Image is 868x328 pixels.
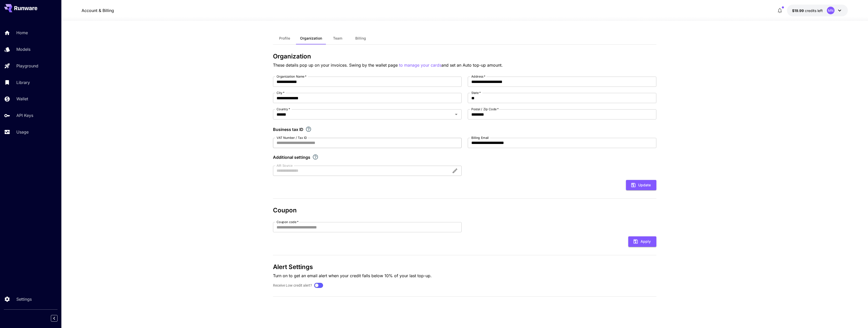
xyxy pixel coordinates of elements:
svg: Explore additional customization settings [312,154,318,160]
p: Wallet [16,96,28,102]
button: to manage your cards [399,62,441,68]
p: Usage [16,129,29,135]
h3: Alert Settings [273,263,656,271]
label: Address [471,74,485,79]
button: Update [626,180,656,190]
h3: Coupon [273,207,656,214]
label: City [277,91,284,95]
button: $19.9899MN [787,5,848,16]
label: AIR Source [277,163,292,168]
span: credits left [805,8,823,13]
label: Organization Name [277,74,306,79]
div: $19.9899 [792,8,823,13]
span: These details pop up on your invoices. Swing by the wallet page [273,63,399,68]
span: $19.99 [792,8,805,13]
span: Team [333,36,342,41]
button: Collapse sidebar [51,315,58,322]
h3: Organization [273,53,656,60]
p: Models [16,46,30,52]
p: Playground [16,63,38,69]
p: Library [16,79,30,86]
label: Country [277,107,290,111]
a: Account & Billing [82,7,114,14]
span: Profile [279,36,290,41]
nav: breadcrumb [82,7,114,14]
svg: If you are a business tax registrant, please enter your business tax ID here. [305,126,312,132]
p: API Keys [16,112,33,118]
label: Billing Email [471,136,489,140]
span: Organization [300,36,322,41]
label: Postal / Zip Code [471,107,499,111]
p: Settings [16,296,32,302]
span: and set an Auto top-up amount. [441,63,503,68]
p: Additional settings [273,154,310,160]
label: State [471,91,481,95]
div: Collapse sidebar [55,314,61,323]
p: Turn on to get an email alert when your credit falls below 10% of your last top-up. [273,273,656,279]
span: Billing [355,36,366,41]
p: Business tax ID [273,126,303,132]
button: Apply [628,236,656,247]
button: Open [453,111,460,118]
label: Coupon code [277,220,299,224]
p: Home [16,30,28,36]
label: VAT Number / Tax ID [277,136,307,140]
div: MN [827,7,835,14]
label: Receive Low credit alert? [273,283,312,288]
